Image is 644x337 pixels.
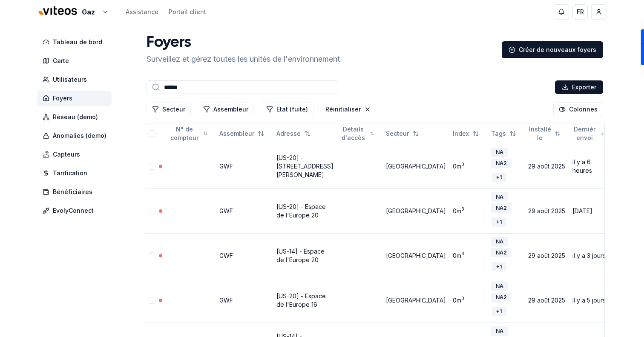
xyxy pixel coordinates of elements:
[37,91,115,106] a: Foyers
[37,147,115,162] a: Capteurs
[198,103,254,116] button: Filtrer les lignes
[53,169,87,177] span: Tarification
[37,3,109,21] button: Gaz
[335,127,379,140] button: Not sorted. Click to sort ascending.
[528,125,552,142] span: Installé le
[219,129,254,138] span: Assembleur
[82,7,95,17] span: Gaz
[149,297,155,304] button: Sélectionner la ligne
[567,127,609,140] button: Sorted descending. Click to sort ascending.
[461,251,464,257] sup: 3
[491,248,512,257] div: NA2
[261,103,313,116] button: Filtrer les lignes
[569,233,613,278] td: il y a 3 jours
[453,296,484,305] div: 0 m
[569,188,613,233] td: [DATE]
[216,188,273,233] td: GWF
[340,125,367,142] span: Détails d'accès
[491,192,508,202] div: NA
[147,103,191,116] button: Filtrer les lignes
[382,233,449,278] td: [GEOGRAPHIC_DATA]
[569,144,613,188] td: il y a 6 heures
[491,170,506,185] button: +1
[53,188,92,196] span: Bénéficiaires
[276,129,301,138] span: Adresse
[169,8,206,16] a: Portail client
[53,57,69,65] span: Carte
[492,173,506,182] div: + 1
[164,127,213,140] button: Not sorted. Click to sort ascending.
[276,248,325,263] a: [US-14] - Espace de l'Europe 20
[382,144,449,188] td: [GEOGRAPHIC_DATA]
[147,53,340,65] p: Surveillez et gérez toutes les unités de l'environnement
[555,80,603,94] button: Exporter
[461,206,464,212] sup: 3
[569,278,613,323] td: il y a 5 jours
[37,184,115,200] a: Bénéficiaires
[453,162,484,171] div: 0 m
[491,214,506,230] button: +1
[525,188,569,233] td: 29 août 2025
[492,307,506,316] div: + 1
[216,144,273,188] td: GWF
[37,1,78,21] img: Viteos - Gaz Logo
[149,208,155,214] button: Sélectionner la ligne
[453,207,484,215] div: 0 m
[37,34,115,50] a: Tableau de bord
[53,38,102,46] span: Tableau de bord
[461,162,464,167] sup: 3
[276,154,333,178] a: [US-20] - [STREET_ADDRESS][PERSON_NAME]
[523,127,566,140] button: Not sorted. Click to sort ascending.
[214,127,270,140] button: Not sorted. Click to sort ascending.
[53,75,87,84] span: Utilisateurs
[491,293,512,302] div: NA2
[147,34,340,51] h1: Foyers
[216,233,273,278] td: GWF
[53,150,80,159] span: Capteurs
[37,53,115,69] a: Carte
[37,166,115,181] a: Tarification
[149,252,155,259] button: Sélectionner la ligne
[37,109,115,125] a: Réseau (demo)
[491,282,508,291] div: NA
[572,4,588,20] button: FR
[320,103,376,116] button: Réinitialiser les filtres
[491,129,506,138] span: Tags
[491,148,508,157] div: NA
[491,237,508,246] div: NA
[525,144,569,188] td: 29 août 2025
[271,127,316,140] button: Not sorted. Click to sort ascending.
[502,41,603,58] a: Créer de nouveaux foyers
[169,125,200,142] span: N° de compteur
[37,72,115,87] a: Utilisateurs
[126,8,158,16] a: Assistance
[53,131,106,140] span: Anomalies (demo)
[572,125,597,142] span: Dernièr envoi
[276,292,326,308] a: [US-20] - Espace de l'Europe 16
[491,259,506,274] button: +1
[491,326,508,336] div: NA
[492,217,506,227] div: + 1
[492,262,506,271] div: + 1
[276,203,326,219] a: [US-20] - Espace de l'Europe 20
[461,296,464,301] sup: 3
[149,163,155,170] button: Sélectionner la ligne
[216,278,273,323] td: GWF
[491,304,506,319] button: +1
[448,127,484,140] button: Not sorted. Click to sort ascending.
[453,251,484,260] div: 0 m
[577,8,584,16] span: FR
[486,127,521,140] button: Not sorted. Click to sort ascending.
[149,130,155,137] button: Tout sélectionner
[453,129,469,138] span: Index
[53,94,72,103] span: Foyers
[37,128,115,143] a: Anomalies (demo)
[491,203,512,213] div: NA2
[491,159,512,168] div: NA2
[382,278,449,323] td: [GEOGRAPHIC_DATA]
[525,278,569,323] td: 29 août 2025
[37,203,115,218] a: EvolyConnect
[525,233,569,278] td: 29 août 2025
